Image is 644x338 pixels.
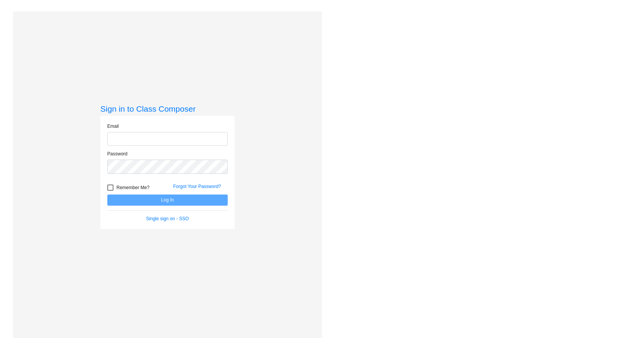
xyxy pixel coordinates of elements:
label: Email [107,123,119,130]
a: Single sign on - SSO [146,216,189,221]
span: Remember Me? [117,183,149,192]
h3: Sign in to Class Composer [100,104,235,114]
button: Log In [107,195,228,206]
label: Password [107,150,128,157]
a: Forgot Your Password? [173,184,221,189]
